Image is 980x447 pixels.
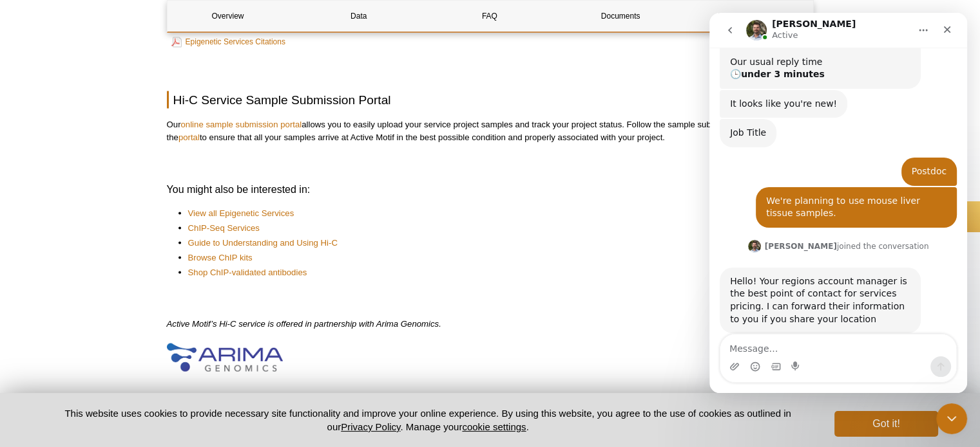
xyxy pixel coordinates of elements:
[171,34,285,50] a: Epigenetic Services Citations
[188,251,253,264] a: Browse ChIP kits​
[43,406,814,433] p: This website uses cookies to provide necessary site functionality and improve your online experie...
[560,1,681,32] a: Documents
[167,343,283,371] img: Armia logo
[167,91,814,108] h2: Hi-C Service Sample Submission Portal
[429,1,550,32] a: FAQ
[188,266,307,278] a: Shop ChIP-validated antibodies
[168,1,289,32] a: Overview
[188,236,338,249] a: Guide to Understanding and Using Hi-C​
[462,421,526,432] button: cookie settings
[180,119,302,129] a: online sample submission portal
[298,1,419,32] a: Data
[178,132,200,141] a: portal
[341,421,400,432] a: Privacy Policy
[834,411,937,437] button: Got it!
[188,221,260,234] a: ChIP-Seq Services​
[691,1,812,32] a: Sample Submission
[936,403,967,434] iframe: Intercom live chat
[167,181,814,197] h3: You might also be interested in:
[167,318,441,328] em: Active Motif’s Hi-C service is offered in partnership with Arima Genomics.
[167,118,814,143] p: Our allows you to easily upload your service project samples and track your project status. Follo...
[188,206,294,219] a: View all Epigenetic Services
[709,13,967,393] iframe: Intercom live chat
